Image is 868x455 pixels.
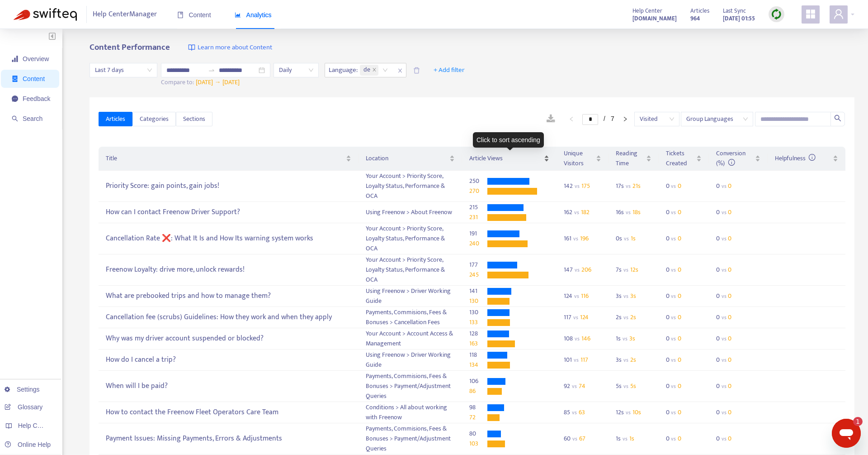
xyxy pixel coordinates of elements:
iframe: Button to launch messaging window, 1 unread message [832,419,861,448]
div: 0 s [616,234,651,244]
td: Payments, Commisions, Fees & Bonuses > Payment/Adjustment Queries [359,371,462,402]
div: 134 [469,360,487,370]
div: 130 [469,307,487,317]
span: 74 [579,381,585,391]
span: vs [671,382,676,391]
span: vs [671,234,676,243]
span: container [12,76,18,82]
span: 0 [728,207,731,217]
span: 0 [728,312,731,322]
span: 0 [728,233,731,244]
span: 3 s [629,333,635,344]
span: Unique Visitors [564,148,594,168]
a: [DOMAIN_NAME] [632,13,677,24]
div: 0 [716,381,734,391]
div: 128 [469,329,487,339]
span: vs [623,313,628,322]
span: vs [626,208,631,217]
span: right [623,116,628,122]
span: 0 [678,207,681,217]
span: 117 [580,354,588,365]
span: user [833,9,844,19]
div: How to contact the Freenow Fleet Operators Care Team [106,405,351,420]
button: + Add filter [427,63,472,77]
span: Help Center Manager [93,6,157,23]
div: 3 s [616,355,651,365]
div: Cancellation Rate ❌: What It Is and How Its warning system works [106,231,351,246]
button: Sections [176,112,212,126]
span: 0 [728,181,731,191]
div: 0 [716,434,734,444]
div: 0 [666,434,684,444]
span: Visited [640,112,674,126]
div: 240 [469,239,487,249]
span: vs [573,313,578,322]
span: 124 [580,312,589,322]
div: 106 [469,376,487,386]
td: Your Account > Priority Score, Loyalty Status, Performance & OCA [359,171,462,202]
span: 206 [581,264,591,275]
span: vs [671,313,676,322]
div: 60 [564,434,601,444]
div: 163 [469,339,487,349]
span: vs [671,434,676,443]
div: 231 [469,212,487,222]
span: Articles [690,6,709,16]
li: 1/7 [582,114,614,125]
span: vs [572,382,577,391]
div: 92 [564,381,601,391]
span: Last Sync [723,6,746,16]
span: book [177,12,184,18]
span: 10 s [632,407,641,417]
span: vs [671,182,676,191]
div: 0 [666,355,684,365]
span: Title [106,153,344,163]
span: 0 [678,291,681,301]
span: vs [671,292,676,301]
div: 0 [666,181,684,191]
div: 101 [564,355,601,365]
span: Learn more about Content [198,43,272,53]
td: Payments, Commisions, Fees & Bonuses > Cancellation Fees [359,307,462,328]
div: 0 [716,265,734,275]
span: close [372,67,377,73]
div: 3 s [616,291,651,301]
div: 1 s [616,434,651,444]
span: 0 [678,233,681,244]
span: vs [575,182,580,191]
div: 103 [469,439,487,449]
span: vs [623,382,628,391]
div: 124 [564,291,601,301]
span: Help Centers [18,422,55,429]
span: Language : [325,63,359,77]
span: vs [573,234,578,243]
span: to [208,67,215,74]
span: vs [671,408,676,417]
span: 21 s [632,181,641,191]
span: Sections [183,114,205,124]
span: vs [624,234,629,243]
span: 0 [678,354,681,365]
div: 0 [716,334,734,344]
span: [DATE] [222,77,240,87]
span: Categories [140,114,169,124]
button: left [564,114,579,125]
span: vs [574,208,579,217]
span: 0 [728,433,731,444]
div: 0 [716,312,734,322]
div: 98 [469,402,487,412]
span: vs [671,208,676,217]
div: 0 [666,407,684,417]
div: 17 s [616,181,651,191]
span: vs [572,434,577,443]
span: vs [623,355,628,364]
span: vs [722,265,726,274]
span: 2 s [630,354,636,365]
span: 182 [581,207,590,217]
td: Payments, Commisions, Fees & Bonuses > Payment/Adjustment Queries [359,423,462,455]
div: How do I cancel a trip? [106,353,351,368]
span: → [214,77,221,87]
div: 191 [469,229,487,239]
iframe: Number of unread messages [844,417,863,426]
span: Group Languages [686,112,748,126]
